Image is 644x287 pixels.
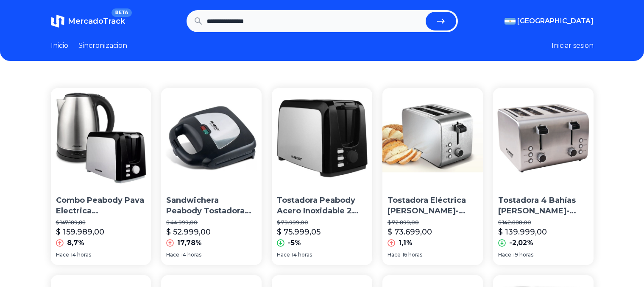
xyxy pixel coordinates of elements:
[71,251,91,258] span: 14 horas
[56,219,146,226] p: $ 147.189,88
[112,8,131,17] span: BETA
[399,238,413,248] p: 1,1%
[51,14,125,28] a: MercadoTrackBETA
[51,41,68,51] a: Inicio
[513,251,533,258] span: 19 horas
[493,88,594,188] img: Tostadora 4 Bahías Peabody Pe-t8520 Color Plateado
[56,226,104,238] p: $ 159.989,00
[277,195,367,216] p: Tostadora Peabody Acero Inoxidable 2 Panes Grandes 7 Niveles
[509,238,533,248] p: -2,02%
[498,251,511,258] span: Hace
[51,88,151,265] a: Combo Peabody Pava Electrica Matera Acero 1.7 Lt + TostadoraCombo Peabody Pava Electrica [PERSON_...
[181,251,201,258] span: 14 horas
[68,17,125,26] span: MercadoTrack
[56,195,146,216] p: Combo Peabody Pava Electrica [PERSON_NAME] [PERSON_NAME] 1.7 Lt + Tostadora
[78,41,127,51] a: Sincronizacion
[498,219,588,226] p: $ 142.888,00
[166,195,256,216] p: Sandwichera Peabody Tostadora Electrica Doble Antiadherente
[51,14,64,28] img: MercadoTrack
[161,88,262,188] img: Sandwichera Peabody Tostadora Electrica Doble Antiadherente
[505,18,516,25] img: Argentina
[517,16,594,26] span: [GEOGRAPHIC_DATA]
[388,226,432,238] p: $ 73.699,00
[382,88,483,265] a: Tostadora Eléctrica Peabody Pe-t8127 800w Boca AnchaTostadora Eléctrica [PERSON_NAME]-t8127 800w ...
[277,226,321,238] p: $ 75.999,05
[493,88,594,265] a: Tostadora 4 Bahías Peabody Pe-t8520 Color PlateadoTostadora 4 Bahías [PERSON_NAME]-t8520 Color Pl...
[51,88,151,188] img: Combo Peabody Pava Electrica Matera Acero 1.7 Lt + Tostadora
[166,219,256,226] p: $ 44.999,00
[56,251,69,258] span: Hace
[67,238,84,248] p: 8,7%
[166,226,211,238] p: $ 52.999,00
[498,195,588,216] p: Tostadora 4 Bahías [PERSON_NAME]-t8520 Color Plateado
[382,88,483,188] img: Tostadora Eléctrica Peabody Pe-t8127 800w Boca Ancha
[402,251,422,258] span: 16 horas
[288,238,301,248] p: -5%
[388,195,478,216] p: Tostadora Eléctrica [PERSON_NAME]-t8127 800w [GEOGRAPHIC_DATA]
[277,219,367,226] p: $ 79.999,00
[388,251,401,258] span: Hace
[277,251,290,258] span: Hace
[177,238,202,248] p: 17,78%
[166,251,179,258] span: Hace
[272,88,372,188] img: Tostadora Peabody Acero Inoxidable 2 Panes Grandes 7 Niveles
[292,251,312,258] span: 14 horas
[552,41,594,51] button: Iniciar sesion
[161,88,262,265] a: Sandwichera Peabody Tostadora Electrica Doble AntiadherenteSandwichera Peabody Tostadora Electric...
[388,219,478,226] p: $ 72.899,00
[272,88,372,265] a: Tostadora Peabody Acero Inoxidable 2 Panes Grandes 7 NivelesTostadora Peabody Acero Inoxidable 2 ...
[498,226,547,238] p: $ 139.999,00
[505,16,594,26] button: [GEOGRAPHIC_DATA]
